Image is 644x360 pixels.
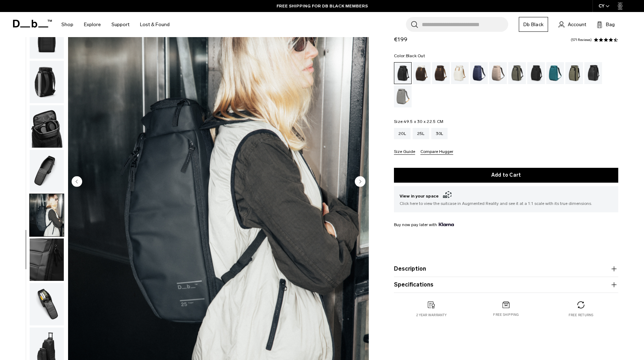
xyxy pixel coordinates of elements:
[413,128,429,139] a: 25L
[29,16,64,59] button: Hugger Backpack 25L Black Out
[29,283,64,326] button: Hugger Backpack 25L Black Out
[30,194,64,236] img: Hugger Backpack 25L Black Out
[413,62,431,84] a: Cappuccino
[30,16,64,59] img: Hugger Backpack 25L Black Out
[30,150,64,192] img: Hugger Backpack 25L Black Out
[470,62,488,84] a: Blue Hour
[527,62,545,84] a: Charcoal Grey
[30,61,64,103] img: Hugger Backpack 25L Black Out
[568,21,586,28] span: Account
[451,62,469,84] a: Oatmilk
[394,119,443,124] legend: Size:
[400,192,613,200] span: View in your space
[56,12,175,37] nav: Main Navigation
[584,62,602,84] a: Reflective Black
[394,149,415,155] button: Size Guide
[394,265,618,273] button: Description
[140,12,170,37] a: Lost & Found
[565,62,583,84] a: Mash Green
[416,313,446,318] p: 2 year warranty
[489,62,507,84] a: Fogbow Beige
[403,119,443,124] span: 49.5 x 30 x 22.5 CM
[30,105,64,148] img: Hugger Backpack 25L Black Out
[394,36,407,43] span: €199
[546,62,564,84] a: Midnight Teal
[508,62,526,84] a: Forest Green
[355,176,365,188] button: Next slide
[406,53,425,58] span: Black Out
[394,281,618,289] button: Specifications
[394,186,618,212] button: View in your space Click here to view the suitcase in Augmented Reality and see it at a 1:1 scale...
[394,85,412,107] a: Sand Grey
[111,12,129,37] a: Support
[61,12,73,37] a: Shop
[84,12,101,37] a: Explore
[394,62,412,84] a: Black Out
[394,54,425,58] legend: Color:
[394,222,454,228] span: Buy now pay later with
[606,21,615,28] span: Bag
[432,62,450,84] a: Espresso
[559,20,586,29] a: Account
[29,60,64,104] button: Hugger Backpack 25L Black Out
[72,176,82,188] button: Previous slide
[29,149,64,193] button: Hugger Backpack 25L Black Out
[30,283,64,325] img: Hugger Backpack 25L Black Out
[431,128,448,139] a: 30L
[571,38,592,42] a: 571 reviews
[400,200,613,207] span: Click here to view the suitcase in Augmented Reality and see it at a 1:1 scale with its true dime...
[519,17,548,32] a: Db Black
[394,168,618,183] button: Add to Cart
[29,105,64,148] button: Hugger Backpack 25L Black Out
[30,238,64,281] img: Hugger Backpack 25L Black Out
[597,20,615,29] button: Bag
[439,223,454,226] img: {"height" => 20, "alt" => "Klarna"}
[29,194,64,237] button: Hugger Backpack 25L Black Out
[277,3,368,9] a: FREE SHIPPING FOR DB BLACK MEMBERS
[394,128,411,139] a: 20L
[420,149,453,155] button: Compare Hugger
[493,312,519,317] p: Free shipping
[29,238,64,281] button: Hugger Backpack 25L Black Out
[569,313,594,318] p: Free returns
